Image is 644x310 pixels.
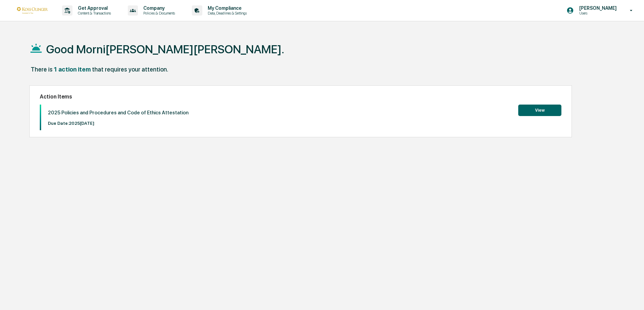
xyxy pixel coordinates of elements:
div: that requires your attention. [92,66,168,73]
div: 1 action item [54,66,91,73]
p: Get Approval [72,5,114,11]
h2: Action Items [40,93,561,100]
a: View [518,107,561,113]
p: My Compliance [202,5,250,11]
p: Due Date: 2025[DATE] [48,121,188,126]
p: Data, Deadlines & Settings [202,11,250,16]
h1: Good Morni[PERSON_NAME][PERSON_NAME]. [46,43,284,56]
button: View [518,105,561,116]
p: Content & Transactions [72,11,114,16]
div: There is [31,66,53,73]
p: Policies & Documents [138,11,178,16]
p: Company [138,5,178,11]
p: [PERSON_NAME] [574,5,620,11]
p: 2025 Policies and Procedures and Code of Ethics Attestation [48,110,188,116]
img: logo [16,7,49,13]
p: Users [574,11,620,16]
